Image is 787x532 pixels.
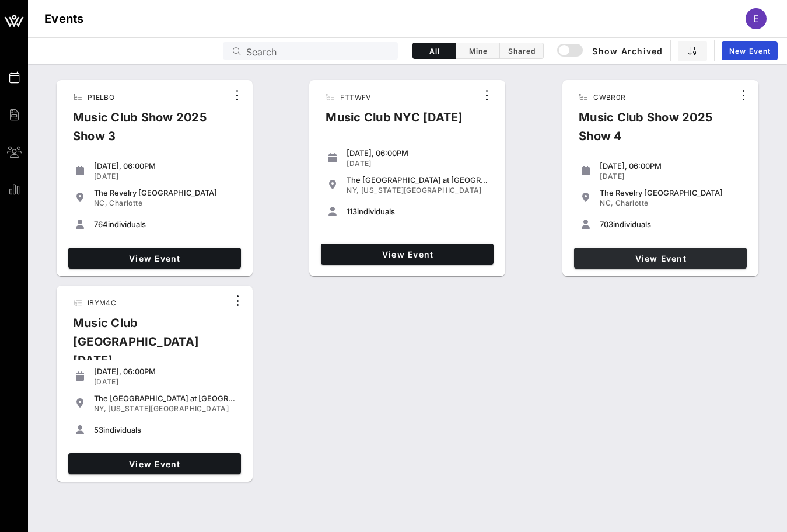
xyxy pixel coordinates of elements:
[94,377,236,387] div: [DATE]
[94,404,106,413] span: NY,
[94,394,236,403] div: The [GEOGRAPHIC_DATA] at [GEOGRAPHIC_DATA]
[600,161,742,171] div: [DATE], 06:00PM
[94,425,103,434] span: 53
[109,199,142,207] span: Charlotte
[73,459,236,469] span: View Event
[746,8,767,29] div: E
[94,172,236,181] div: [DATE]
[420,47,449,55] span: All
[94,367,236,376] div: [DATE], 06:00PM
[600,220,613,229] span: 703
[94,220,108,229] span: 764
[340,93,370,102] span: FTTWFV
[347,159,489,168] div: [DATE]
[73,253,236,263] span: View Event
[68,248,241,269] a: View Event
[347,175,489,185] div: The [GEOGRAPHIC_DATA] at [GEOGRAPHIC_DATA]
[94,199,107,207] span: NC,
[615,199,649,207] span: Charlotte
[600,188,742,197] div: The Revelry [GEOGRAPHIC_DATA]
[316,108,472,136] div: Music Club NYC [DATE]
[108,404,229,413] span: [US_STATE][GEOGRAPHIC_DATA]
[579,253,742,263] span: View Event
[600,220,742,229] div: individuals
[722,41,778,60] a: New Event
[64,314,228,379] div: Music Club [GEOGRAPHIC_DATA] [DATE]
[600,172,742,181] div: [DATE]
[600,199,613,207] span: NC,
[347,207,489,216] div: individuals
[412,43,456,59] button: All
[326,249,489,259] span: View Event
[574,248,747,269] a: View Event
[569,108,734,155] div: Music Club Show 2025 Show 4
[361,186,482,194] span: [US_STATE][GEOGRAPHIC_DATA]
[347,186,359,194] span: NY,
[64,108,228,155] div: Music Club Show 2025 Show 3
[88,298,116,307] span: IBYM4C
[500,43,544,59] button: Shared
[753,13,759,25] span: E
[68,453,241,474] a: View Event
[94,161,236,171] div: [DATE], 06:00PM
[94,188,236,197] div: The Revelry [GEOGRAPHIC_DATA]
[593,93,625,102] span: CWBR0R
[463,47,492,55] span: Mine
[94,425,236,434] div: individuals
[321,244,494,265] a: View Event
[94,220,236,229] div: individuals
[88,93,114,102] span: P1ELBO
[558,40,663,61] button: Show Archived
[44,9,84,28] h1: Events
[347,207,357,216] span: 113
[347,148,489,158] div: [DATE], 06:00PM
[456,43,500,59] button: Mine
[729,47,771,55] span: New Event
[559,44,663,58] span: Show Archived
[507,47,536,55] span: Shared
